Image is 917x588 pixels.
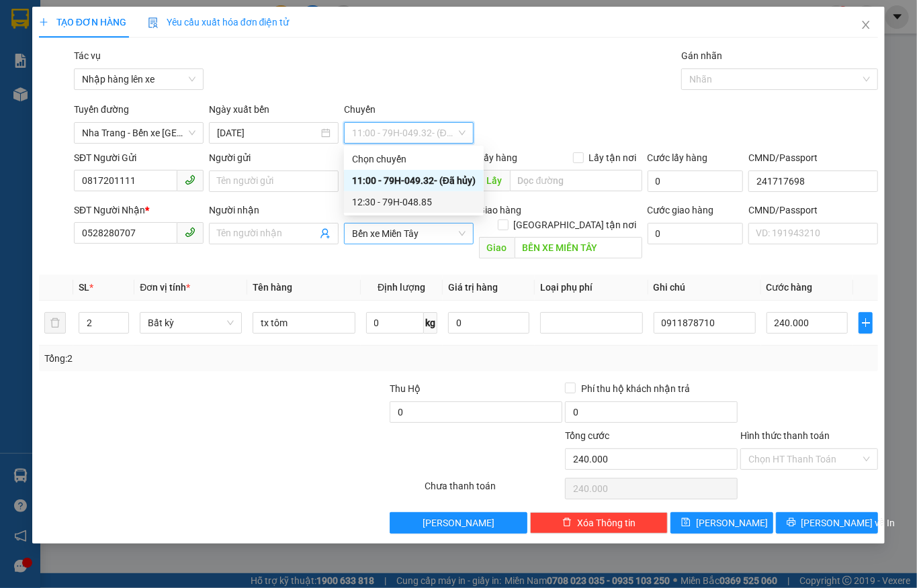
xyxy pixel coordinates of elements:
[352,195,476,209] div: 12:30 - 79H-048.85
[448,282,498,293] span: Giá trị hàng
[44,312,66,334] button: delete
[185,175,195,185] span: phone
[535,275,648,301] th: Loại phụ phí
[696,516,768,530] span: [PERSON_NAME]
[344,148,484,170] div: Chọn chuyến
[352,123,466,143] span: 11:00 - 79H-049.32 - (Đã hủy)
[185,227,195,238] span: phone
[776,512,879,534] button: printer[PERSON_NAME] và In
[148,313,234,333] span: Bất kỳ
[44,351,355,366] div: Tổng: 2
[509,217,642,232] span: [GEOGRAPHIC_DATA] tận nơi
[767,282,813,293] span: Cước hàng
[847,7,885,44] button: Close
[209,150,339,165] div: Người gửi
[82,69,195,89] span: Nhập hàng lên xe
[479,205,522,215] span: Giao hàng
[801,516,896,530] span: [PERSON_NAME] và In
[648,152,708,163] label: Cước lấy hàng
[479,170,510,191] span: Lấy
[253,282,292,293] span: Tên hàng
[352,152,476,166] div: Chọn chuyến
[74,50,101,61] label: Tác vụ
[479,152,518,163] span: Lấy hàng
[530,512,668,534] button: deleteXóa Thông tin
[859,312,873,334] button: plus
[748,150,878,165] div: CMND/Passport
[859,317,872,328] span: plus
[378,282,425,293] span: Định lượng
[577,516,636,530] span: Xóa Thông tin
[584,150,642,165] span: Lấy tận nơi
[448,312,530,334] input: 0
[320,228,331,239] span: user-add
[390,512,527,534] button: [PERSON_NAME]
[681,518,691,528] span: save
[74,203,204,217] div: SĐT Người Nhận
[681,50,722,61] label: Gán nhãn
[424,312,437,334] span: kg
[352,224,466,244] span: Bến xe Miền Tây
[344,102,474,122] div: Chuyến
[140,282,190,293] span: Đơn vị tính
[217,126,318,140] input: 15/10/2025
[861,19,871,30] span: close
[479,237,515,258] span: Giao
[148,17,159,28] img: icon
[74,150,204,165] div: SĐT Người Gửi
[654,312,756,334] input: Ghi Chú
[39,17,126,28] span: TẠO ĐƠN HÀNG
[740,430,830,441] label: Hình thức thanh toán
[787,518,796,528] span: printer
[515,237,642,258] input: Dọc đường
[423,516,494,530] span: [PERSON_NAME]
[390,383,421,394] span: Thu Hộ
[670,512,773,534] button: save[PERSON_NAME]
[209,102,339,122] div: Ngày xuất bến
[352,173,476,188] div: 11:00 - 79H-049.32 - (Đã hủy)
[253,312,355,334] input: VD: Bàn, Ghế
[74,102,204,122] div: Tuyến đường
[748,203,878,217] div: CMND/Passport
[79,282,89,293] span: SL
[576,381,695,396] span: Phí thu hộ khách nhận trả
[39,17,48,27] span: plus
[82,123,195,143] span: Nha Trang - Bến xe Miền Tây
[423,479,564,502] div: Chưa thanh toán
[648,223,744,244] input: Cước giao hàng
[648,170,744,192] input: Cước lấy hàng
[648,275,761,301] th: Ghi chú
[562,518,572,528] span: delete
[565,430,609,441] span: Tổng cước
[648,205,714,215] label: Cước giao hàng
[209,203,339,217] div: Người nhận
[148,17,290,28] span: Yêu cầu xuất hóa đơn điện tử
[510,170,642,191] input: Dọc đường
